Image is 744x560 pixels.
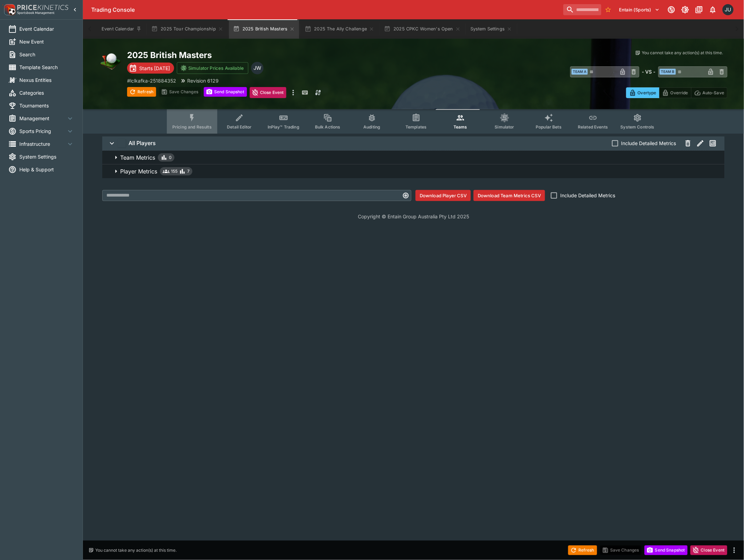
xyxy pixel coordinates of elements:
[102,151,725,164] button: Team Metrics0
[17,5,68,10] img: PriceKinetics
[17,11,55,15] img: Sportsbook Management
[416,190,471,201] button: Download Player CSV
[721,2,736,17] button: Justin.Walsh
[670,89,688,96] p: Override
[120,167,157,175] p: Player Metrics
[19,153,74,160] span: System Settings
[19,166,74,173] span: Help & Support
[120,153,155,162] p: Team Metrics
[19,76,74,84] span: Nexus Entities
[171,168,178,175] span: 155
[227,124,251,130] span: Detail Editor
[147,19,228,39] button: 2025 Tour Championship
[127,50,427,60] h2: Copy To Clipboard
[19,64,74,71] span: Template Search
[83,213,744,220] p: Copyright © Entain Group Australia Pty Ltd 2025
[603,4,614,15] button: No Bookmarks
[665,3,678,16] button: Connected to PK
[19,25,74,32] span: Event Calendar
[495,124,514,130] span: Simulator
[139,65,170,72] p: Starts [DATE]
[707,137,719,150] button: Past Performances
[536,124,562,130] span: Popular Bets
[638,89,656,96] p: Overtype
[723,4,734,15] div: Justin.Walsh
[19,102,74,109] span: Tournaments
[102,164,725,178] button: Player Metrics1557
[95,547,177,553] p: You cannot take any action(s) at this time.
[19,38,74,45] span: New Event
[572,69,588,75] span: Team A
[128,140,156,147] h6: All Players
[703,89,724,96] p: Auto-Save
[691,87,727,98] button: Auto-Save
[315,124,341,130] span: Bulk Actions
[690,545,727,555] button: Close Event
[474,190,545,201] button: Download Team Metrics CSV
[19,89,74,96] span: Categories
[251,62,264,74] div: Justin Walsh
[660,69,676,75] span: Team B
[167,109,660,134] div: Event type filters
[645,545,688,555] button: Send Snapshot
[19,115,66,122] span: Management
[229,19,299,39] button: 2025 British Masters
[626,87,659,98] button: Overtype
[693,3,705,16] button: Documentation
[568,545,597,555] button: Refresh
[127,77,176,84] p: Copy To Clipboard
[169,154,172,161] span: 0
[19,51,74,58] span: Search
[454,124,467,130] span: Teams
[380,19,465,39] button: 2025 CPKC Women's Open
[102,136,725,150] button: All PlayersInclude Detailed MetricsPast Performances
[621,124,655,130] span: System Controls
[615,4,664,15] button: Select Tenant
[679,3,691,16] button: Toggle light/dark mode
[99,50,122,72] img: golf.png
[250,87,287,98] button: Close Event
[268,124,299,130] span: InPlay™ Trading
[19,140,66,148] span: Infrastructure
[642,50,723,56] p: You cannot take any action(s) at this time.
[177,62,248,74] button: Simulator Prices Available
[563,4,601,15] input: search
[707,3,719,16] button: Notifications
[578,124,608,130] span: Related Events
[626,87,727,98] div: Start From
[466,19,516,39] button: System Settings
[204,87,247,97] button: Send Snapshot
[406,124,427,130] span: Templates
[560,192,615,199] span: Include Detailed Metrics
[621,140,676,147] span: Include Detailed Metrics
[301,19,379,39] button: 2025 The Ally Challenge
[363,124,380,130] span: Auditing
[730,546,738,554] button: more
[91,6,561,13] div: Trading Console
[172,124,212,130] span: Pricing and Results
[642,68,656,75] h6: - VS -
[2,3,16,17] img: PriceKinetics Logo
[187,77,219,84] p: Revision 6129
[289,87,297,98] button: more
[127,87,156,97] button: Refresh
[97,19,146,39] button: Event Calendar
[187,168,190,175] span: 7
[19,127,66,135] span: Sports Pricing
[659,87,691,98] button: Override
